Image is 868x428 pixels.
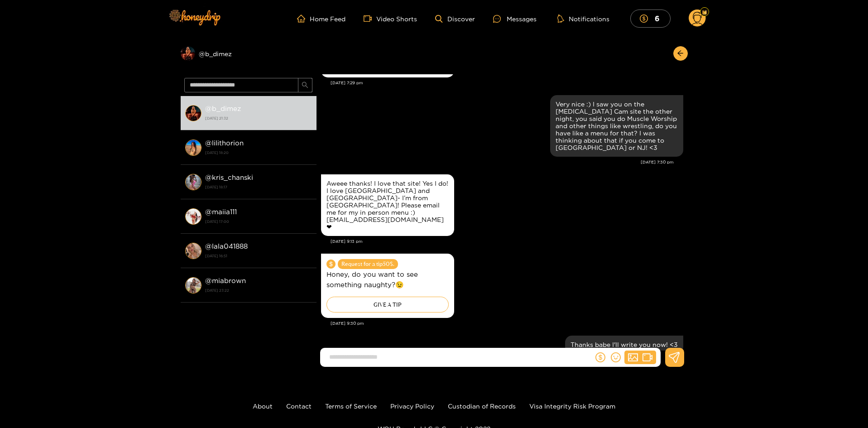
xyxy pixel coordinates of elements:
strong: @ maiia111 [205,208,237,216]
a: Visa Integrity Risk Program [529,403,615,409]
strong: [DATE] 17:00 [205,217,312,226]
p: Honey, do you want to see something naughty?😉 [326,269,449,290]
img: conversation [185,243,201,259]
a: Video Shorts [364,14,417,23]
div: Messages [493,14,537,24]
div: Aug. 14, 7:30 pm [550,95,683,157]
span: dollar [640,14,652,23]
span: video-camera [364,14,376,23]
strong: [DATE] 23:22 [205,286,312,294]
mark: 6 [653,14,661,23]
span: dollar-circle [326,260,336,269]
div: GIVE A TIP [326,297,449,313]
span: dollar [595,352,605,362]
a: Privacy Policy [390,403,434,409]
img: conversation [185,208,201,225]
a: Terms of Service [325,403,377,409]
button: search [298,78,312,92]
a: About [253,403,273,409]
button: 6 [630,10,671,27]
span: search [302,82,308,89]
strong: @ lala041888 [205,242,248,250]
button: arrow-left [673,46,688,61]
img: conversation [185,277,201,293]
div: Thanks babe I'll write you now! <3 [571,341,678,348]
div: Aug. 14, 9:30 pm [321,254,454,318]
strong: [DATE] 18:20 [205,149,312,157]
button: dollar [594,351,607,364]
span: arrow-left [677,50,684,58]
span: Request for a tip 50 $. [338,259,398,269]
strong: @ kris_chanski [205,173,253,181]
img: conversation [185,139,201,156]
div: Aug. 14, 9:13 pm [321,174,454,236]
a: Contact [286,403,312,409]
span: home [297,14,310,23]
a: Home Feed [297,14,345,23]
strong: [DATE] 18:17 [205,183,312,191]
span: picture [628,352,638,362]
span: smile [611,352,621,362]
img: Fan Level [702,10,707,15]
strong: [DATE] 16:51 [205,252,312,260]
a: Custodian of Records [448,403,516,409]
div: Aug. 14, 9:32 pm [565,336,683,354]
strong: [DATE] 21:32 [205,114,312,122]
div: [DATE] 7:30 pm [321,159,674,165]
div: Aweee thanks! I love that site! Yes I do! I love [GEOGRAPHIC_DATA] and [GEOGRAPHIC_DATA]- I’m fro... [326,180,449,231]
span: video-camera [643,352,652,362]
strong: @ lilithorion [205,139,244,147]
button: Notifications [555,14,612,23]
div: [DATE] 7:29 pm [331,80,683,86]
div: @b_dimez [181,46,317,61]
div: Very nice :) I saw you on the [MEDICAL_DATA] Cam site the other night, you said you do Muscle Wor... [556,101,678,151]
img: conversation [185,174,201,190]
div: [DATE] 9:13 pm [331,238,683,245]
img: conversation [185,105,201,121]
a: Discover [435,15,475,23]
strong: @ b_dimez [205,105,241,112]
strong: @ miabrown [205,277,246,284]
button: picturevideo-camera [624,351,656,364]
div: [DATE] 9:30 pm [331,320,683,327]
